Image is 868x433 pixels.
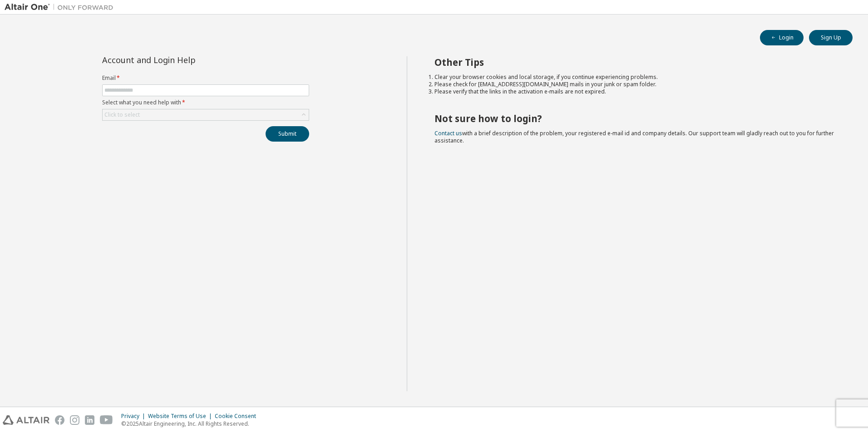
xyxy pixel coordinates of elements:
div: Privacy [121,413,148,420]
div: Account and Login Help [102,56,268,64]
img: youtube.svg [100,415,113,425]
li: Please check for [EMAIL_ADDRESS][DOMAIN_NAME] mails in your junk or spam folder. [434,81,837,88]
li: Please verify that the links in the activation e-mails are not expired. [434,88,837,95]
div: Click to select [104,111,140,118]
img: linkedin.svg [85,415,94,425]
button: Sign Up [809,30,853,45]
img: facebook.svg [55,415,64,425]
div: Website Terms of Use [148,413,215,420]
li: Clear your browser cookies and local storage, if you continue experiencing problems. [434,74,837,81]
label: Email [102,74,309,82]
button: Login [760,30,804,45]
p: © 2025 Altair Engineering, Inc. All Rights Reserved. [121,420,261,428]
img: instagram.svg [70,415,79,425]
div: Click to select [103,109,309,120]
h2: Not sure how to login? [434,113,837,124]
img: Altair One [5,3,118,12]
a: Contact us [434,129,462,137]
div: Cookie Consent [215,413,261,420]
span: with a brief description of the problem, your registered e-mail id and company details. Our suppo... [434,129,834,144]
img: altair_logo.svg [3,415,49,425]
button: Submit [266,126,309,142]
h2: Other Tips [434,56,837,68]
label: Select what you need help with [102,99,309,106]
